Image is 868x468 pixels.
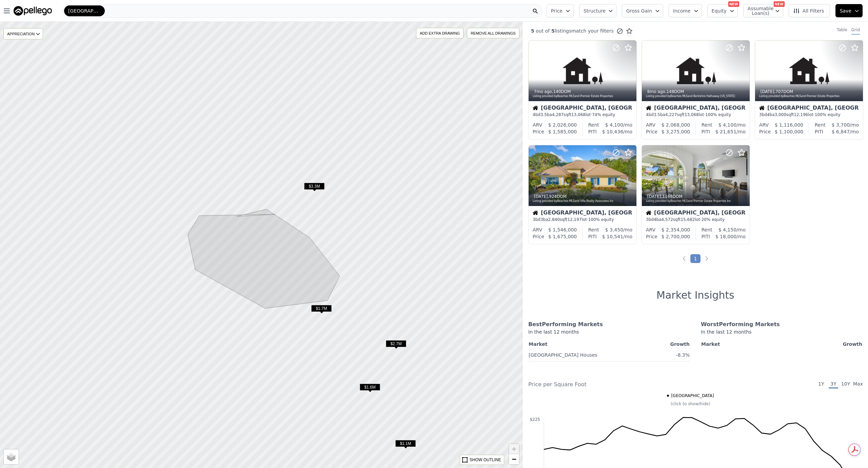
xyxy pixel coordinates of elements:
div: /mo [597,128,632,135]
span: 12,196 [794,112,808,117]
span: Structure [584,7,605,14]
span: $ 3,700 [832,122,850,128]
div: Table [837,27,847,35]
div: 3 bd 3 ba sqft lot · 100% equity [533,217,632,222]
time: 2023-01-20 05:00 [534,194,548,199]
div: $1.1M [395,440,416,450]
div: /mo [599,121,632,128]
div: (click to show/hide) [524,401,857,407]
span: match your filters [571,27,614,34]
button: Save [835,4,863,17]
div: /mo [710,128,746,135]
div: ARV [533,121,542,128]
span: $ 10,541 [602,234,623,239]
img: House [759,105,765,111]
button: All Filters [789,4,830,17]
th: Growth [653,339,690,349]
div: ARV [646,121,655,128]
div: REMOVE ALL DRAWINGS [468,28,519,38]
div: Listing provided by Beaches MLS and Premier Estate Properties Inc [646,199,746,203]
span: Gross Gain [626,7,652,14]
span: $ 4,100 [605,122,623,128]
div: /mo [826,121,859,128]
span: $1.7M [311,305,332,312]
span: $ 1,100,000 [775,129,804,134]
div: [GEOGRAPHIC_DATA], [GEOGRAPHIC_DATA] [533,210,632,217]
button: Structure [579,4,616,17]
span: 2,840 [548,217,560,222]
div: Grid [851,27,860,35]
span: All Filters [793,7,824,14]
div: Rent [588,226,599,233]
a: [DATE],1168DOMListing provided byBeaches MLSand Premier Estate Properties IncHouse[GEOGRAPHIC_DAT... [642,145,749,244]
a: Zoom in [509,444,519,454]
div: ARV [759,121,769,128]
span: Equity [712,7,727,14]
div: NEW [774,1,785,7]
time: 2025-02-01 19:00 [647,89,665,94]
span: -8.3% [676,352,690,358]
h1: Market Insights [656,289,734,301]
div: PITI [702,233,710,240]
img: Pellego [14,6,52,16]
span: $ 1,116,000 [775,122,804,128]
div: Listing provided by Beaches MLS and Berkshire Hathaway [US_STATE] [646,94,746,98]
div: , 148 DOM [646,89,746,94]
span: [GEOGRAPHIC_DATA] [671,393,714,398]
div: $3.3M [304,183,325,192]
div: Price [533,233,544,240]
span: Save [840,7,851,14]
div: Price [533,128,544,135]
th: Market [701,339,780,349]
span: $ 2,354,000 [662,227,690,232]
span: [GEOGRAPHIC_DATA] [68,7,101,14]
span: $ 4,150 [718,227,736,232]
div: Price per Square Foot [528,380,695,389]
time: 2022-04-18 12:23 [647,194,661,199]
text: $225 [530,417,540,422]
span: $ 6,847 [832,129,850,134]
div: Rent [815,121,826,128]
div: [GEOGRAPHIC_DATA], [GEOGRAPHIC_DATA] [646,210,746,217]
span: − [512,455,516,463]
span: $ 18,000 [715,234,736,239]
th: Market [528,339,653,349]
a: Page 1 is your current page [690,254,701,263]
span: 4,572 [662,217,673,222]
span: Income [673,7,691,14]
span: $ 1,675,000 [548,234,577,239]
span: $ 2,700,000 [662,234,690,239]
a: 7mo ago,140DOMListing provided byBeaches MLSand Premier Estate PropertiesHouse[GEOGRAPHIC_DATA], ... [528,40,636,139]
div: 4 bd 3.5 ba sqft lot · 100% equity [646,112,746,117]
span: 12,197 [567,217,581,222]
div: ARV [533,226,542,233]
div: , 1168 DOM [646,194,746,199]
button: Gross Gain [622,4,663,17]
button: Equity [707,4,738,17]
div: $1.7M [311,305,332,315]
span: $ 21,651 [715,129,736,134]
div: ADD EXTRA DRAWING [416,28,463,38]
div: Listing provided by Beaches MLS and Villa Realty Associates Inc [533,199,633,203]
span: 3,000 [775,112,786,117]
img: House [646,105,651,111]
div: , 707 DOM [759,89,860,94]
div: NEW [728,1,739,7]
th: Growth [780,339,863,349]
div: [GEOGRAPHIC_DATA], [GEOGRAPHIC_DATA] [533,105,632,112]
div: [GEOGRAPHIC_DATA], [GEOGRAPHIC_DATA] [646,105,746,112]
span: 13,068 [571,112,586,117]
div: ARV [646,226,655,233]
span: $ 10,436 [602,129,623,134]
div: $1.6M [360,383,380,393]
div: /mo [712,121,746,128]
div: /mo [712,226,746,233]
span: $2.7M [386,340,407,347]
div: SHOW OUTLINE [470,457,501,463]
span: $ 3,450 [605,227,623,232]
span: 3Y [829,380,838,389]
div: Listing provided by Beaches MLS and Premier Estate Properties [759,94,860,98]
div: , 140 DOM [533,89,633,94]
span: $ 2,026,000 [548,122,577,128]
div: /mo [823,128,859,135]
